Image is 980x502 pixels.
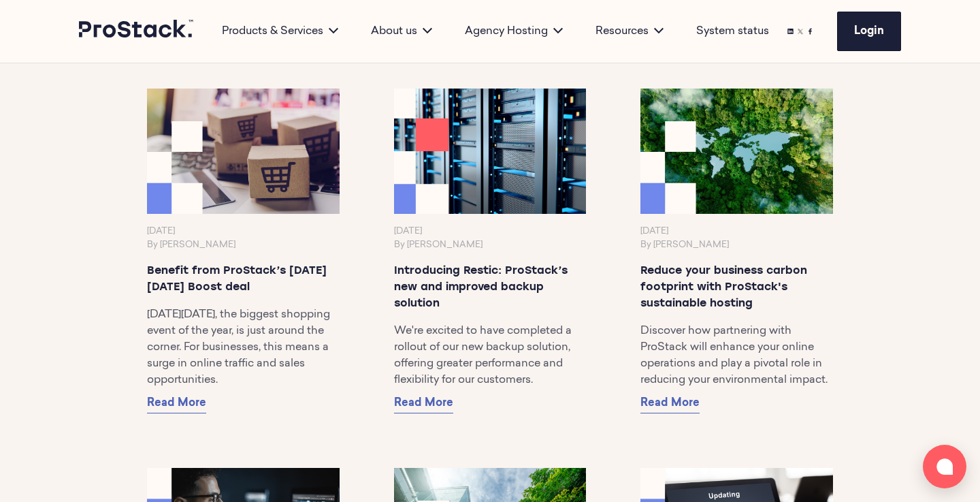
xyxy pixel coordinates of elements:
img: Prostack-BlogImage-June25-BlackFriday-768x468.png [147,89,340,214]
span: Read More [640,398,700,409]
p: By [PERSON_NAME] [394,238,587,252]
span: Login [854,26,884,37]
p: [DATE][DATE], the biggest shopping event of the year, is just around the corner. For businesses, ... [147,307,340,388]
a: Read More [394,394,453,413]
p: We're excited to have completed a rollout of our new backup solution, offering greater performanc... [394,323,587,388]
div: About us [355,23,448,40]
p: Introducing Restic: ProStack’s new and improved backup solution [394,263,587,312]
span: Read More [147,398,206,409]
a: Prostack logo [79,20,195,43]
p: By [PERSON_NAME] [147,238,340,252]
div: Agency Hosting [448,23,579,40]
div: Resources [579,23,680,40]
a: Read More [147,394,206,413]
div: Products & Services [206,23,355,40]
a: System status [696,23,769,40]
p: Reduce your business carbon footprint with ProStack's sustainable hosting [640,263,833,312]
button: Open chat window [923,445,966,488]
span: Read More [394,398,453,409]
p: [DATE] [640,225,833,238]
img: Prostack-BlogImage-June25-IntroducingRestic-1-768x468.png [389,86,591,217]
p: Discover how partnering with ProStack will enhance your online operations and play a pivotal role... [640,323,833,388]
p: By [PERSON_NAME] [640,238,833,252]
a: Login [837,12,901,51]
p: Benefit from ProStack’s [DATE][DATE] Boost deal [147,263,340,296]
a: Read More [640,394,700,413]
p: [DATE] [394,225,587,238]
p: [DATE] [147,225,340,238]
img: Prostack-BlogImage-June2525-ReduceCarbonFootprint-768x468.png [640,89,833,214]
